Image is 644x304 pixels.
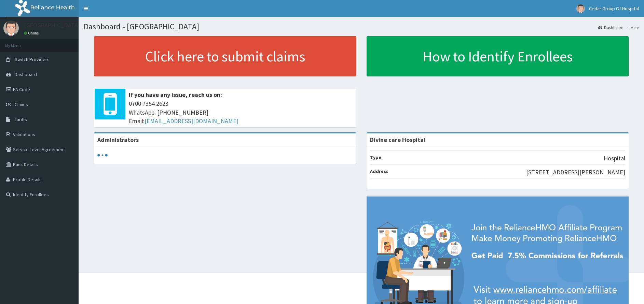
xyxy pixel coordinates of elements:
[94,36,356,76] a: Click here to submit claims
[15,116,27,122] span: Tariffs
[15,56,50,62] span: Switch Providers
[370,136,425,144] strong: Divine care Hospital
[129,99,353,126] span: 0700 7354 2623 WhatsApp: [PHONE_NUMBER] Email:
[526,168,625,177] p: [STREET_ADDRESS][PERSON_NAME]
[24,22,80,28] p: [GEOGRAPHIC_DATA]
[15,101,28,107] span: Claims
[145,117,238,125] a: [EMAIL_ADDRESS][DOMAIN_NAME]
[624,25,639,30] li: Here
[97,136,139,144] b: Administrators
[15,71,37,77] span: Dashboard
[97,150,108,160] svg: audio-loading
[24,31,40,35] a: Online
[84,22,639,31] h1: Dashboard - [GEOGRAPHIC_DATA]
[3,20,19,36] img: User Image
[370,154,381,160] b: Type
[598,25,624,30] a: Dashboard
[604,154,625,163] p: Hospital
[589,5,639,12] span: Cedar Group Of Hospital
[370,168,388,174] b: Address
[367,36,629,76] a: How to Identify Enrollees
[129,91,222,99] b: If you have any issue, reach us on:
[576,4,585,13] img: User Image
